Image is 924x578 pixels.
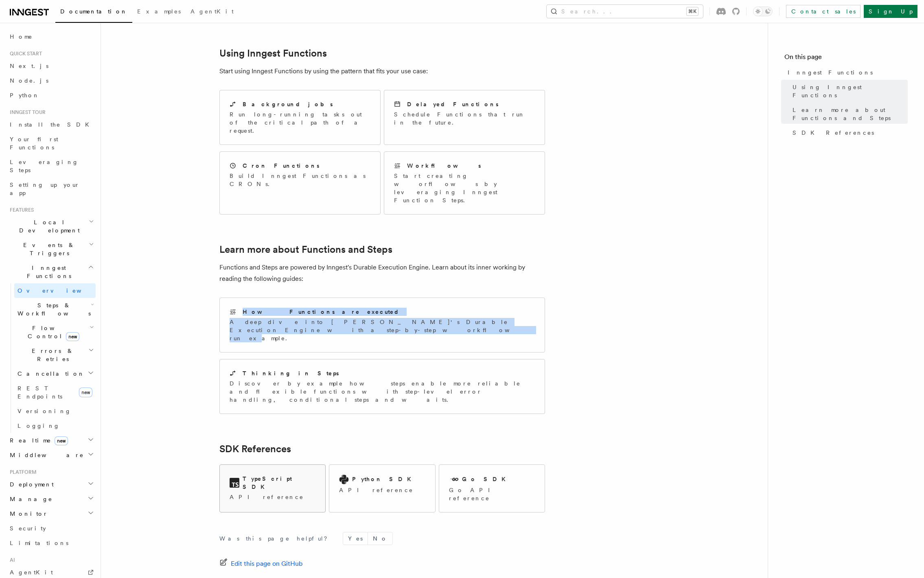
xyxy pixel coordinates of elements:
span: Versioning [18,408,71,414]
span: Monitor [7,510,48,518]
a: Sign Up [864,5,917,18]
span: Local Development [7,218,89,234]
a: Python SDKAPI reference [329,464,435,512]
h4: On this page [784,52,908,65]
span: REST Endpoints [18,385,62,400]
span: Next.js [10,63,48,69]
button: Flow Controlnew [14,321,96,344]
span: Leveraging Steps [10,159,79,173]
a: WorkflowsStart creating worflows by leveraging Inngest Function Steps. [384,151,545,215]
p: Start using Inngest Functions by using the pattern that fits your use case: [219,66,545,77]
a: Go SDKGo API reference [439,464,545,512]
span: Inngest tour [7,109,46,116]
a: Home [7,29,96,44]
h2: Workflows [407,162,481,170]
button: Local Development [7,215,96,238]
p: API reference [339,486,416,494]
a: Inngest Functions [784,65,908,80]
span: Python [10,92,39,99]
button: Deployment [7,477,96,492]
button: Cancellation [14,366,96,381]
a: Contact sales [786,5,861,18]
button: Realtimenew [7,433,96,448]
h2: TypeScript SDK [243,475,315,491]
h2: Cron Functions [243,162,320,170]
a: TypeScript SDKAPI reference [219,464,326,512]
a: Next.js [7,59,96,73]
span: AI [7,557,15,563]
span: AgentKit [190,8,234,15]
h2: Go SDK [462,475,510,483]
p: A deep dive into [PERSON_NAME]'s Durable Execution Engine with a step-by-step workflow run example. [230,318,535,342]
a: Versioning [14,404,96,418]
span: Install the SDK [10,121,94,128]
span: Node.js [10,77,48,84]
button: Manage [7,492,96,506]
a: Install the SDK [7,117,96,132]
span: Features [7,207,34,213]
span: Logging [18,423,60,429]
a: Security [7,521,96,536]
a: Using Inngest Functions [789,80,908,103]
span: Learn more about Functions and Steps [793,106,908,122]
a: Using Inngest Functions [219,48,327,59]
span: new [79,388,92,397]
span: Your first Functions [10,136,58,151]
span: Realtime [7,436,68,444]
a: Logging [14,418,96,433]
span: Security [10,525,46,532]
a: SDK References [789,125,908,140]
p: Run long-running tasks out of the critical path of a request. [230,110,370,135]
a: Leveraging Steps [7,155,96,177]
button: Middleware [7,448,96,462]
p: Was this page helpful? [219,534,333,543]
a: Python [7,88,96,103]
h2: Delayed Functions [407,100,499,108]
a: Edit this page on GitHub [219,558,303,569]
h2: Thinking in Steps [243,369,339,377]
a: Cron FunctionsBuild Inngest Functions as CRONs. [219,151,381,215]
p: Start creating worflows by leveraging Inngest Function Steps. [394,172,535,204]
button: Steps & Workflows [14,298,96,321]
a: Overview [14,283,96,298]
span: SDK References [793,129,874,137]
kbd: ⌘K [687,7,698,15]
span: Errors & Retries [14,347,88,363]
span: Flow Control [14,324,90,340]
span: Deployment [7,480,54,488]
span: Inngest Functions [788,68,873,77]
a: Examples [132,2,186,22]
a: REST Endpointsnew [14,381,96,404]
a: Your first Functions [7,132,96,155]
span: new [66,332,79,341]
p: Discover by example how steps enable more reliable and flexible functions with step-level error h... [230,379,535,404]
a: AgentKit [186,2,239,22]
p: API reference [230,493,315,501]
button: Errors & Retries [14,344,96,366]
span: Platform [7,469,37,475]
a: Delayed FunctionsSchedule Functions that run in the future. [384,90,545,145]
button: Yes [343,532,368,545]
span: Manage [7,495,53,503]
span: Using Inngest Functions [793,83,908,99]
a: SDK References [219,443,291,455]
div: Inngest Functions [7,283,96,433]
a: Node.js [7,73,96,88]
span: Edit this page on GitHub [231,558,303,569]
a: Learn more about Functions and Steps [219,244,392,255]
button: Search...⌘K [547,5,703,18]
button: Events & Triggers [7,238,96,261]
p: Build Inngest Functions as CRONs. [230,172,370,188]
a: Learn more about Functions and Steps [789,103,908,125]
a: Thinking in StepsDiscover by example how steps enable more reliable and flexible functions with s... [219,359,545,414]
h2: How Functions are executed [243,308,400,316]
p: Go API reference [449,486,535,502]
span: Home [10,33,33,41]
span: Middleware [7,451,84,459]
a: Limitations [7,536,96,550]
h2: Python SDK [352,475,416,483]
span: AgentKit [10,569,53,576]
span: Documentation [60,8,127,15]
a: Documentation [55,2,132,23]
a: Background jobsRun long-running tasks out of the critical path of a request. [219,90,381,145]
